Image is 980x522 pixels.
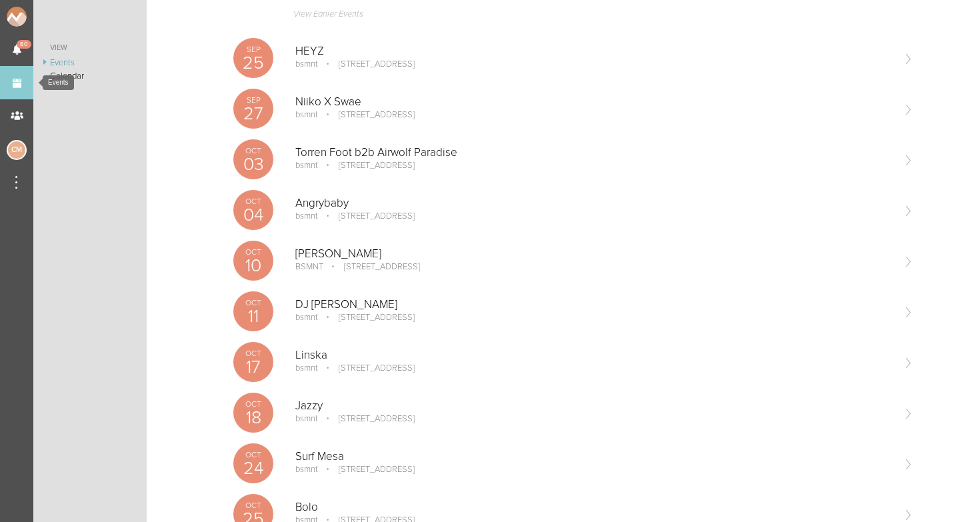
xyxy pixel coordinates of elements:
p: 10 [233,257,273,275]
a: Calendar [33,69,147,83]
p: Jazzy [295,399,892,413]
p: [STREET_ADDRESS] [325,261,420,272]
p: 18 [233,409,273,427]
p: Oct [233,400,273,408]
p: bsmnt [295,312,318,323]
p: HEYZ [295,45,892,58]
p: Angrybaby [295,197,892,210]
p: 03 [233,155,273,173]
a: View [33,40,147,56]
p: [STREET_ADDRESS] [320,312,415,323]
span: 60 [17,40,31,49]
p: bsmnt [295,413,318,424]
p: Linska [295,349,892,362]
p: Oct [233,349,273,357]
p: Torren Foot b2b Airwolf Paradise [295,146,892,159]
p: 11 [233,307,273,325]
p: Oct [233,501,273,509]
p: [STREET_ADDRESS] [320,363,415,373]
p: [STREET_ADDRESS] [320,59,415,69]
p: [STREET_ADDRESS] [320,211,415,221]
p: [STREET_ADDRESS] [320,160,415,171]
p: [STREET_ADDRESS] [320,413,415,424]
p: Oct [233,299,273,307]
p: BSMNT [295,261,323,272]
a: Events [33,56,147,69]
p: bsmnt [295,109,318,120]
p: Niiko X Swae [295,95,892,109]
p: [PERSON_NAME] [295,247,892,261]
p: Surf Mesa [295,450,892,463]
p: 25 [233,54,273,72]
p: Oct [233,147,273,155]
div: Charlie McGinley [7,140,27,160]
a: View Earlier Events [233,2,913,33]
p: Oct [233,197,273,205]
p: bsmnt [295,363,318,373]
p: Oct [233,451,273,459]
p: 17 [233,358,273,376]
p: bsmnt [295,59,318,69]
p: 24 [233,459,273,477]
p: [STREET_ADDRESS] [320,109,415,120]
img: NOMAD [7,7,82,27]
p: [STREET_ADDRESS] [320,464,415,475]
p: bsmnt [295,464,318,475]
p: Sep [233,96,273,104]
p: Oct [233,248,273,256]
p: bsmnt [295,211,318,221]
p: Sep [233,45,273,53]
p: 04 [233,206,273,224]
p: bsmnt [295,160,318,171]
p: 27 [233,105,273,123]
p: DJ [PERSON_NAME] [295,298,892,311]
p: Bolo [295,501,892,514]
